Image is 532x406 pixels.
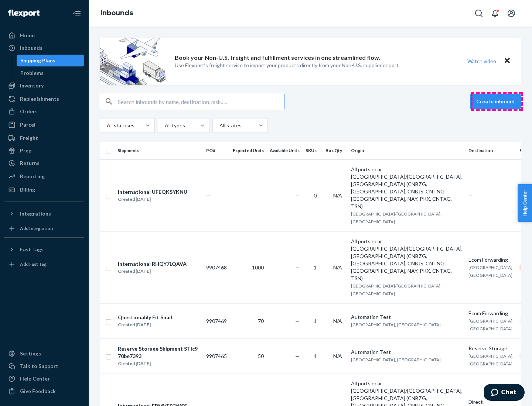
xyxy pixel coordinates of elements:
[20,210,51,217] div: Integrations
[69,6,84,21] button: Close Navigation
[258,353,264,359] span: 50
[118,314,172,321] div: Questionably Fit Snail
[468,310,514,317] div: Ecom Forwarding
[17,67,85,79] a: Problems
[468,192,473,199] span: —
[20,57,55,64] div: Shipping Plans
[230,142,267,159] th: Expected Units
[20,134,38,142] div: Freight
[4,145,84,156] a: Prep
[118,188,187,196] div: International UFEQKSYKNU
[118,94,284,109] input: Search inbounds by name, destination, msku...
[20,147,31,154] div: Prep
[484,384,525,402] iframe: Opens a widget where you can chat to one of our agents
[4,30,84,41] a: Home
[175,54,380,62] p: Book your Non-U.S. freight and fulfillment services in one streamlined flow.
[333,192,342,199] span: N/A
[295,264,300,271] span: —
[4,171,84,182] a: Reporting
[4,348,84,359] a: Settings
[303,142,323,159] th: SKUs
[333,353,342,359] span: N/A
[20,246,44,253] div: Fast Tags
[20,121,35,128] div: Parcel
[175,62,400,69] p: Use Flexport’s freight service to import your products directly from your Non-U.S. supplier or port.
[4,93,84,105] a: Replenishments
[295,353,300,359] span: —
[17,55,85,66] a: Shipping Plans
[20,95,59,103] div: Replenishments
[468,398,514,406] div: Direct
[4,157,84,169] a: Returns
[115,142,203,159] th: Shipments
[468,256,514,264] div: Ecom Forwarding
[4,258,84,270] a: Add Fast Tag
[465,142,516,159] th: Destination
[4,184,84,196] a: Billing
[20,173,45,180] div: Reporting
[314,264,317,271] span: 1
[468,353,514,367] span: [GEOGRAPHIC_DATA], [GEOGRAPHIC_DATA]
[20,108,38,115] div: Orders
[471,6,486,21] button: Open Search Box
[502,56,512,66] button: Close
[4,360,84,372] button: Talk to Support
[468,345,514,352] div: Reserve Storage
[252,264,264,271] span: 1000
[351,313,463,321] div: Automation Test
[20,82,44,89] div: Inventory
[20,350,41,357] div: Settings
[4,208,84,220] button: Integrations
[219,122,219,129] input: All states
[118,321,172,328] div: Created [DATE]
[4,244,84,255] button: Fast Tags
[118,360,200,367] div: Created [DATE]
[258,318,264,324] span: 70
[95,3,139,24] ol: breadcrumbs
[100,9,133,17] a: Inbounds
[295,192,300,199] span: —
[4,106,84,117] a: Orders
[468,318,514,331] span: [GEOGRAPHIC_DATA], [GEOGRAPHIC_DATA]
[118,268,187,275] div: Created [DATE]
[351,211,441,224] span: [GEOGRAPHIC_DATA]/[GEOGRAPHIC_DATA], [GEOGRAPHIC_DATA]
[203,142,230,159] th: PO#
[351,348,463,356] div: Automation Test
[106,122,107,129] input: All statuses
[267,142,303,159] th: Available Units
[20,388,56,395] div: Give Feedback
[504,6,519,21] button: Open account menu
[351,322,441,327] span: [GEOGRAPHIC_DATA], [GEOGRAPHIC_DATA]
[4,80,84,92] a: Inventory
[351,357,441,362] span: [GEOGRAPHIC_DATA], [GEOGRAPHIC_DATA]
[203,303,230,338] td: 9907469
[4,132,84,144] a: Freight
[4,373,84,385] a: Help Center
[20,362,58,370] div: Talk to Support
[518,184,532,222] button: Help Center
[20,32,35,39] div: Home
[20,225,53,231] div: Add Integration
[20,375,50,382] div: Help Center
[118,196,187,203] div: Created [DATE]
[488,6,502,21] button: Open notifications
[203,231,230,303] td: 9907468
[20,69,44,77] div: Problems
[118,345,200,360] div: Reserve Storage Shipment STIc970be7393
[295,318,300,324] span: —
[351,283,441,296] span: [GEOGRAPHIC_DATA]/[GEOGRAPHIC_DATA], [GEOGRAPHIC_DATA]
[470,94,521,109] button: Create inbound
[20,159,40,167] div: Returns
[20,186,35,193] div: Billing
[4,223,84,234] a: Add Integration
[314,353,317,359] span: 1
[4,119,84,131] a: Parcel
[20,261,47,267] div: Add Fast Tag
[164,122,165,129] input: All types
[463,56,501,66] button: Watch video
[468,265,514,278] span: [GEOGRAPHIC_DATA], [GEOGRAPHIC_DATA]
[4,42,84,54] a: Inbounds
[20,44,42,52] div: Inbounds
